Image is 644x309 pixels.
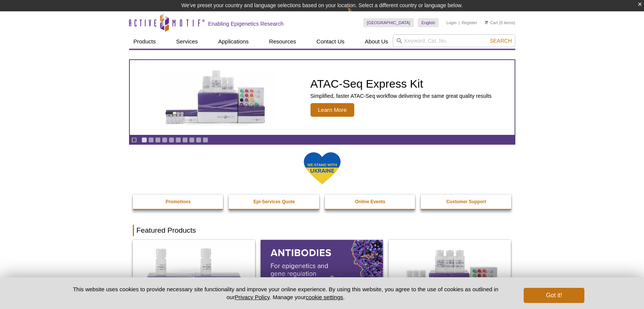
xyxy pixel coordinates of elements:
[264,34,301,49] a: Resources
[363,18,414,27] a: [GEOGRAPHIC_DATA]
[189,137,195,143] a: Go to slide 8
[347,6,367,23] img: Change Here
[360,34,393,49] a: About Us
[310,78,492,90] h2: ATAC-Seq Express Kit
[130,60,515,135] article: ATAC-Seq Express Kit
[421,195,512,209] a: Customer Support
[310,103,355,117] span: Learn More
[203,137,208,143] a: Go to slide 10
[490,38,512,44] span: Search
[446,199,486,204] strong: Customer Support
[235,294,269,300] a: Privacy Policy
[141,137,147,143] a: Go to slide 1
[148,137,154,143] a: Go to slide 2
[166,199,191,204] strong: Promotions
[154,69,278,126] img: ATAC-Seq Express Kit
[485,20,488,24] img: Your Cart
[129,34,160,49] a: Products
[60,285,512,301] p: This website uses cookies to provide necessary site functionality and improve your online experie...
[155,137,161,143] a: Go to slide 3
[133,225,512,236] h2: Featured Products
[169,137,174,143] a: Go to slide 5
[459,18,460,27] li: |
[418,18,439,27] a: English
[446,20,456,25] a: Login
[162,137,168,143] a: Go to slide 4
[196,137,201,143] a: Go to slide 9
[303,151,341,185] img: We Stand With Ukraine
[487,37,514,44] button: Search
[133,195,224,209] a: Promotions
[312,34,349,49] a: Contact Us
[485,18,515,27] li: (0 items)
[172,34,203,49] a: Services
[393,34,515,47] input: Keyword, Cat. No.
[208,20,284,27] h2: Enabling Epigenetics Research
[310,93,492,99] p: Simplified, faster ATAC-Seq workflow delivering the same great quality results
[229,195,320,209] a: Epi-Services Quote
[182,137,188,143] a: Go to slide 7
[355,199,385,204] strong: Online Events
[130,60,515,135] a: ATAC-Seq Express Kit ATAC-Seq Express Kit Simplified, faster ATAC-Seq workflow delivering the sam...
[254,199,295,204] strong: Epi-Services Quote
[175,137,181,143] a: Go to slide 6
[214,34,253,49] a: Applications
[462,20,477,25] a: Register
[524,288,584,303] button: Got it!
[306,294,343,300] button: cookie settings
[131,137,137,143] a: Toggle autoplay
[485,20,498,25] a: Cart
[325,195,416,209] a: Online Events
